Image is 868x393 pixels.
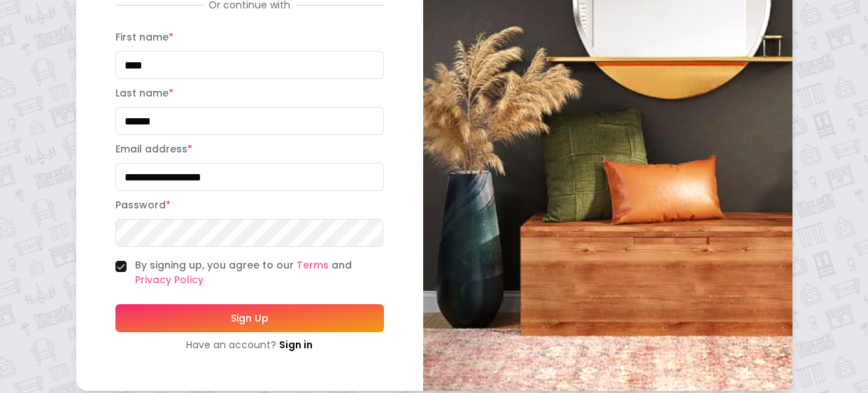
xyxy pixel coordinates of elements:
label: Last name [115,86,173,100]
a: Privacy Policy [135,273,204,287]
div: Have an account? [115,338,384,352]
a: Sign in [279,338,313,352]
label: Password [115,198,171,212]
label: First name [115,30,173,44]
a: Terms [297,258,329,272]
label: By signing up, you agree to our and [135,258,384,287]
label: Email address [115,142,192,156]
button: Sign Up [115,304,384,332]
